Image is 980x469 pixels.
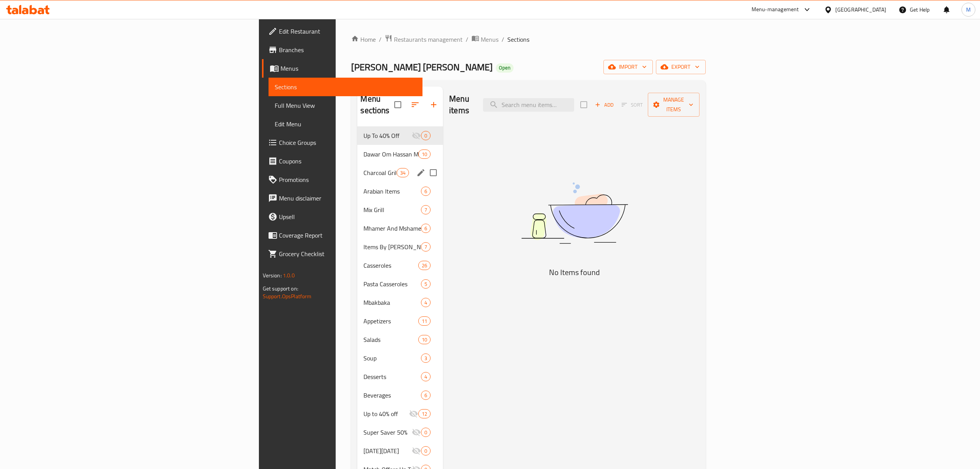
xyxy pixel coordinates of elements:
[357,275,443,293] div: Pasta Casseroles5
[592,99,617,111] span: Add item
[421,206,430,214] span: 7
[363,409,409,418] span: Up to 40% off
[418,150,431,159] div: items
[421,205,431,214] div: items
[421,447,430,455] span: 0
[421,429,430,436] span: 0
[357,219,443,238] div: Mhamer And Mshamer Meals6
[262,59,422,78] a: Menus
[502,35,504,44] li: /
[412,131,421,140] svg: Inactive section
[481,35,498,44] span: Menus
[279,45,416,54] span: Branches
[421,243,430,251] span: 7
[363,446,412,455] span: [DATE][DATE]
[357,238,443,256] div: Items By [PERSON_NAME]7
[269,115,422,133] a: Edit Menu
[262,152,422,170] a: Coupons
[279,138,416,147] span: Choice Groups
[406,95,424,114] span: Sort sections
[275,82,416,92] span: Sections
[421,224,431,233] div: items
[415,167,427,178] button: edit
[421,298,431,307] div: items
[357,330,443,349] div: Salads10
[385,34,463,44] a: Restaurants management
[421,355,430,362] span: 3
[357,349,443,367] div: Soup3
[275,101,416,110] span: Full Menu View
[662,62,700,72] span: export
[421,279,431,289] div: items
[357,256,443,275] div: Casseroles26
[357,386,443,404] div: Beverages6
[357,423,443,442] div: Super Saver 50%0
[275,119,416,129] span: Edit Menu
[419,410,430,418] span: 12
[357,367,443,386] div: Desserts4
[507,35,529,44] span: Sections
[603,60,653,74] button: import
[835,5,886,14] div: [GEOGRAPHIC_DATA]
[279,27,416,36] span: Edit Restaurant
[421,353,431,363] div: items
[421,242,431,251] div: items
[421,372,431,381] div: items
[656,60,706,74] button: export
[279,212,416,221] span: Upsell
[357,145,443,163] div: Dawar Om Hassan Meals10
[283,270,295,280] span: 1.0.0
[418,261,431,270] div: items
[363,279,421,289] span: Pasta Casseroles
[421,188,430,195] span: 6
[269,78,422,96] a: Sections
[279,194,416,203] span: Menu disclaimer
[363,428,412,437] span: Super Saver 50%
[280,64,416,73] span: Menus
[966,5,971,14] span: M
[421,132,430,139] span: 0
[363,224,421,233] span: Mhamer And Mshamer Meals
[357,293,443,312] div: Mbakbaka4
[496,63,514,73] div: Open
[363,446,412,455] div: Black Friday
[262,170,422,189] a: Promotions
[419,318,430,325] span: 11
[421,131,431,140] div: items
[262,133,422,152] a: Choice Groups
[419,336,430,343] span: 10
[279,175,416,184] span: Promotions
[421,446,431,455] div: items
[363,298,421,307] div: Mbakbaka
[363,261,418,270] span: Casseroles
[483,98,574,112] input: search
[390,97,406,113] span: Select all sections
[363,187,421,196] span: Arabian Items
[357,404,443,423] div: Up to 40% off12
[363,168,396,177] div: Charcoal Grilled Meals
[279,249,416,258] span: Grocery Checklist
[409,409,418,418] svg: Inactive section
[363,353,421,363] span: Soup
[419,262,430,269] span: 26
[397,168,409,177] div: items
[279,156,416,166] span: Coupons
[357,201,443,219] div: Mix Grill7
[471,34,498,44] a: Menus
[654,95,693,114] span: Manage items
[269,96,422,115] a: Full Menu View
[418,409,431,418] div: items
[478,162,671,264] img: dish.svg
[363,316,418,326] div: Appetizers
[262,245,422,263] a: Grocery Checklist
[594,100,615,109] span: Add
[363,205,421,214] span: Mix Grill
[449,93,474,116] h2: Menu items
[357,312,443,330] div: Appetizers11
